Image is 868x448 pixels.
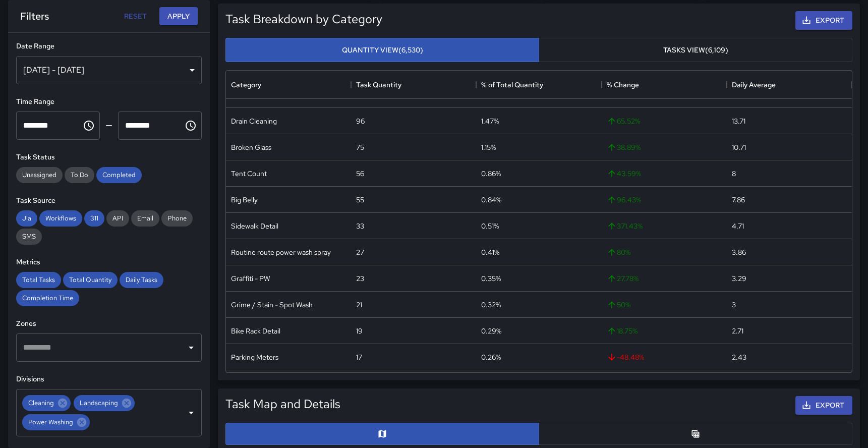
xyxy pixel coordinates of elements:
div: Category [226,71,351,99]
div: Total Tasks [16,272,61,288]
div: 13.71 [732,116,745,126]
h6: Metrics [16,257,202,268]
span: 96.43 % [607,195,641,205]
div: 0.29% [481,326,501,336]
h5: Task Breakdown by Category [225,11,382,27]
h6: Task Source [16,195,202,206]
button: Export [795,11,852,30]
div: 10.71 [732,142,746,152]
div: 55 [356,195,364,205]
span: 43.59 % [607,169,641,179]
div: 27 [356,247,364,257]
h5: Task Map and Details [225,396,340,412]
button: Tasks View(6,109) [539,38,852,63]
div: Broken Glass [231,142,271,152]
div: Landscaping [74,395,135,411]
span: Completion Time [16,294,79,302]
div: % Change [602,71,727,99]
button: Reset [119,7,151,26]
div: Cleaning [22,395,71,411]
span: 38.89 % [607,142,641,152]
div: 0.86% [481,169,501,179]
div: Category [231,71,261,99]
button: Choose time, selected time is 11:59 PM [181,116,201,136]
div: 2.43 [732,352,746,362]
span: Cleaning [22,397,60,409]
div: 96 [356,116,365,126]
div: 23 [356,273,364,284]
div: 0.84% [481,195,501,205]
span: -48.48 % [607,352,644,362]
button: Apply [159,7,198,26]
button: Choose time, selected time is 12:00 AM [79,116,99,136]
span: To Do [65,171,94,179]
button: Map [225,423,539,445]
div: Daily Average [732,71,776,99]
h6: Date Range [16,41,202,52]
div: 3 [732,300,736,310]
div: 56 [356,169,364,179]
div: Email [131,210,159,227]
div: 2.71 [732,326,743,336]
div: API [106,210,129,227]
div: Total Quantity [63,272,118,288]
div: Completion Time [16,290,79,306]
span: Daily Tasks [120,275,163,284]
div: Task Quantity [351,71,476,99]
button: Open [184,406,198,420]
div: Task Quantity [356,71,401,99]
div: Sidewalk Detail [231,221,278,231]
span: Phone [161,214,193,222]
div: 0.51% [481,221,499,231]
div: Drain Cleaning [231,116,277,126]
div: Parking Meters [231,352,278,362]
div: 0.32% [481,300,501,310]
div: 1.47% [481,116,499,126]
span: Completed [96,171,142,179]
span: Landscaping [74,397,124,409]
div: % Change [607,71,639,99]
span: 311 [84,214,104,222]
div: 75 [356,142,364,152]
div: Daily Tasks [120,272,163,288]
span: Power Washing [22,416,79,428]
h6: Filters [20,8,49,24]
div: Big Belly [231,195,258,205]
div: Completed [96,167,142,183]
div: Power Washing [22,414,90,430]
div: 3.86 [732,247,746,257]
svg: Table [690,429,701,439]
span: SMS [16,232,42,241]
span: 65.52 % [607,116,640,126]
div: % of Total Quantity [476,71,601,99]
div: Tent Count [231,169,267,179]
div: 19 [356,326,363,336]
div: 0.26% [481,352,501,362]
div: 1.15% [481,142,496,152]
span: Unassigned [16,171,63,179]
span: Email [131,214,159,222]
div: Jia [16,210,37,227]
div: 3.29 [732,273,746,284]
div: Bike Rack Detail [231,326,280,336]
span: 50 % [607,300,630,310]
span: Total Tasks [16,275,61,284]
div: 21 [356,300,362,310]
div: Unassigned [16,167,63,183]
h6: Time Range [16,96,202,107]
div: SMS [16,229,42,245]
div: Workflows [39,210,82,227]
div: Phone [161,210,193,227]
span: 80 % [607,247,630,257]
span: Jia [16,214,37,222]
div: Daily Average [727,71,852,99]
h6: Zones [16,318,202,329]
div: 7.86 [732,195,745,205]
div: 4.71 [732,221,744,231]
div: 33 [356,221,364,231]
span: 27.78 % [607,273,639,284]
span: 371.43 % [607,221,643,231]
div: 311 [84,210,104,227]
div: 0.35% [481,273,501,284]
div: To Do [65,167,94,183]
